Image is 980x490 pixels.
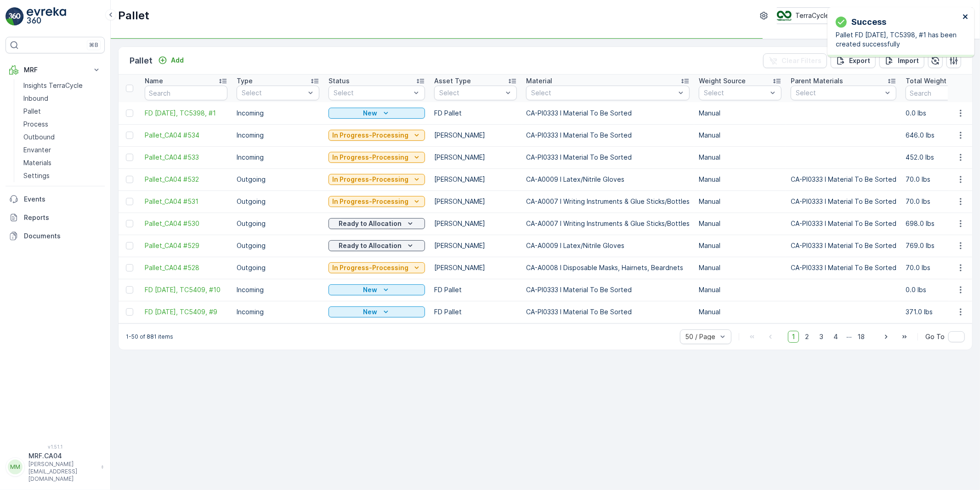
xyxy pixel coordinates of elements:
p: CA-A0009 I Latex/Nitrile Gloves [526,241,690,250]
p: CA-PI0333 I Material To Be Sorted [526,131,690,140]
p: Outbound [23,133,55,142]
div: MM [8,460,23,474]
button: In Progress-Processing [329,130,425,141]
p: Select [334,88,411,98]
p: Pallet [23,107,41,116]
p: Incoming [237,131,319,140]
p: Incoming [237,153,319,162]
p: TerraCycle- CA04-[GEOGRAPHIC_DATA] MRF [795,11,934,20]
p: FD Pallet [434,109,517,118]
a: Inbound [20,92,105,105]
a: FD Sep 26 2025, TC5409, #9 [145,307,227,317]
div: Toggle Row Selected [126,198,133,205]
p: [PERSON_NAME] [434,131,517,140]
p: Outgoing [237,263,319,272]
p: Add [171,56,184,65]
p: FD Pallet [434,285,517,294]
span: Pallet_CA04 #531 [145,197,227,206]
p: [PERSON_NAME] [434,153,517,162]
p: Documents [24,231,101,241]
p: CA-A0007 I Writing Instruments & Glue Sticks/Bottles [526,197,690,206]
button: New [329,306,425,317]
p: [PERSON_NAME] [434,263,517,272]
div: Toggle Row Selected [126,308,133,316]
p: Events [24,195,101,204]
p: CA-A0008 I Disposable Masks, Hairnets, Beardnets [526,263,690,272]
button: In Progress-Processing [329,196,425,207]
p: In Progress-Processing [332,153,408,162]
p: Manual [699,175,782,184]
p: [PERSON_NAME][EMAIL_ADDRESS][DOMAIN_NAME] [28,461,96,483]
a: Pallet_CA04 #529 [145,241,227,250]
p: Export [849,56,870,65]
a: Envanter [20,144,105,156]
p: CA-PI0333 I Material To Be Sorted [526,109,690,118]
span: 3 [815,331,827,343]
span: Go To [925,332,945,341]
span: Pallet_CA04 #534 [145,131,227,140]
p: Import [898,56,919,65]
p: 1-50 of 881 items [126,333,173,340]
span: 18 [854,331,869,343]
p: Inbound [23,94,48,103]
input: Search [145,86,227,100]
p: ... [846,331,852,343]
a: Process [20,118,105,131]
p: CA-PI0333 I Material To Be Sorted [526,153,690,162]
p: [PERSON_NAME] [434,219,517,228]
p: Total Weight [906,76,946,86]
button: Clear Filters [763,53,827,68]
span: Pallet_CA04 #532 [145,175,227,184]
a: Pallet_CA04 #533 [145,153,227,162]
p: Pallet [118,8,149,23]
p: Manual [699,219,782,228]
button: MRF [6,61,105,79]
button: Ready to Allocation [329,218,425,229]
span: Pallet_CA04 #528 [145,263,227,272]
p: Incoming [237,285,319,294]
img: logo [6,7,24,26]
p: Outgoing [237,175,319,184]
p: Manual [699,109,782,118]
span: 2 [801,331,813,343]
p: [PERSON_NAME] [434,241,517,250]
div: Toggle Row Selected [126,286,133,294]
p: CA-A0007 I Writing Instruments & Glue Sticks/Bottles [526,219,690,228]
span: v 1.51.1 [6,444,105,450]
button: Import [879,53,924,68]
p: Incoming [237,307,319,317]
p: Pallet [130,54,153,67]
p: CA-PI0333 I Material To Be Sorted [526,307,690,317]
p: New [363,307,378,317]
button: close [963,13,969,22]
p: Manual [699,285,782,294]
span: 1 [788,331,799,343]
p: Clear Filters [782,56,821,65]
p: Reports [24,213,101,222]
p: CA-PI0333 I Material To Be Sorted [526,285,690,294]
p: CA-PI0333 I Material To Be Sorted [791,263,896,272]
div: Toggle Row Selected [126,242,133,249]
p: Manual [699,153,782,162]
p: Manual [699,197,782,206]
p: Asset Type [434,76,471,86]
p: Manual [699,131,782,140]
span: FD [DATE], TC5398, #1 [145,109,227,118]
p: New [363,109,378,118]
p: Parent Materials [791,76,843,86]
p: New [363,285,378,294]
p: In Progress-Processing [332,197,408,206]
p: CA-PI0333 I Material To Be Sorted [791,175,896,184]
a: FD Sep 26 2025, TC5409, #10 [145,285,227,294]
p: Manual [699,241,782,250]
a: Pallet_CA04 #530 [145,219,227,228]
span: 4 [829,331,842,343]
p: CA-A0009 I Latex/Nitrile Gloves [526,175,690,184]
p: Select [439,88,503,98]
div: Toggle Row Selected [126,220,133,227]
p: In Progress-Processing [332,131,408,140]
a: Materials [20,156,105,169]
img: logo_light-DOdMpM7g.png [27,7,66,26]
